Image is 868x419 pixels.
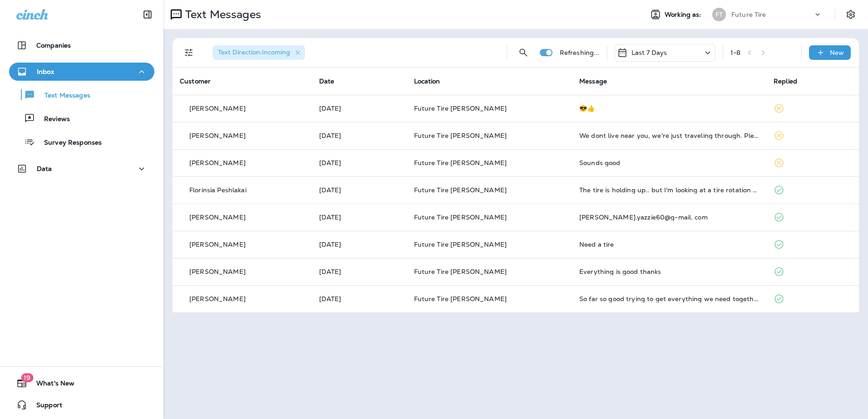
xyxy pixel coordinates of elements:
div: Need a tire [579,241,759,248]
span: 19 [21,373,33,382]
p: Sep 30, 2025 08:28 AM [319,295,399,302]
p: Reviews [35,115,70,124]
span: Text Direction : Incoming [218,48,290,56]
button: Search Messages [514,44,533,62]
p: Text Messages [35,92,90,100]
p: Sep 30, 2025 09:51 AM [319,268,399,275]
p: [PERSON_NAME] [189,105,246,112]
p: [PERSON_NAME] [189,132,246,139]
div: 😎👍 [579,105,759,112]
p: New [830,49,844,56]
p: Oct 6, 2025 08:08 AM [319,105,399,112]
span: Message [579,77,607,85]
button: Reviews [9,109,154,128]
span: Future Tire [PERSON_NAME] [414,159,507,167]
button: Text Messages [9,85,154,104]
p: Future Tire [731,11,766,18]
span: Location [414,77,440,85]
span: Future Tire [PERSON_NAME] [414,186,507,194]
div: The tire is holding up.. but I'm looking at a tire rotation and maybe recheck the engine oil [579,186,759,194]
p: Oct 2, 2025 07:04 PM [319,186,399,194]
button: Settings [843,6,859,23]
p: [PERSON_NAME] [189,159,246,166]
span: Customer [180,77,211,85]
span: Future Tire [PERSON_NAME] [414,104,507,112]
div: Text Direction:Incoming [212,45,305,60]
span: Future Tire [PERSON_NAME] [414,295,507,303]
p: [PERSON_NAME] [189,268,246,275]
button: Support [9,396,154,414]
button: Companies [9,36,154,54]
div: 1 - 8 [730,49,740,56]
button: Data [9,160,154,178]
button: Survey Responses [9,132,154,151]
button: Collapse Sidebar [135,5,160,24]
button: Filters [180,44,198,62]
span: Future Tire [PERSON_NAME] [414,132,507,140]
span: Future Tire [PERSON_NAME] [414,240,507,248]
div: FT [712,8,726,21]
p: Text Messages [182,8,261,21]
div: tom.yazzie60@g-mail. com [579,214,759,221]
p: Survey Responses [35,139,102,147]
p: Oct 3, 2025 07:18 AM [319,159,399,166]
div: So far so good trying to get everything we need together to finish up [579,295,759,302]
p: [PERSON_NAME] [189,295,246,302]
p: [PERSON_NAME] [189,241,246,248]
span: Working as: [665,11,703,19]
p: Oct 1, 2025 02:06 PM [319,214,399,221]
p: Inbox [37,68,54,75]
span: Future Tire [PERSON_NAME] [414,213,507,221]
span: Support [27,401,62,412]
p: Oct 1, 2025 11:50 AM [319,241,399,248]
p: Florinsia Peshlakai [189,186,247,194]
button: 19What's New [9,374,154,392]
div: We dont live near you, we're just traveling through. Please remove me from your list. [579,132,759,139]
p: Last 7 Days [631,49,667,56]
button: Inbox [9,63,154,81]
span: Future Tire [PERSON_NAME] [414,268,507,276]
p: [PERSON_NAME] [189,214,246,221]
p: Oct 4, 2025 12:21 PM [319,132,399,139]
div: Everything is good thanks [579,268,759,275]
p: Refreshing... [560,49,600,56]
div: Sounds good [579,159,759,166]
span: Date [319,77,335,85]
p: Companies [36,42,71,49]
span: Replied [774,77,797,85]
span: What's New [27,380,74,390]
p: Data [37,165,52,172]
